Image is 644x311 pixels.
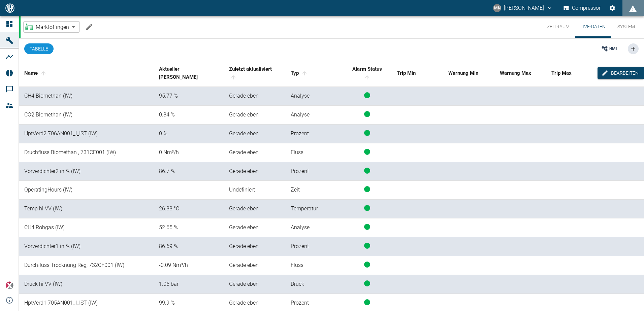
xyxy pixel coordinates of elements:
[229,149,280,157] div: 26.9.2025, 13:58:55
[19,200,154,218] td: Temp hi VV (IW)
[542,16,575,38] button: Zeitraum
[364,280,370,286] span: status-running
[546,60,598,87] th: Trip Max
[364,92,370,98] span: status-running
[159,186,218,194] div: -
[229,92,280,100] div: 26.9.2025, 13:58:55
[606,2,618,14] button: Einstellungen
[494,60,546,87] th: Warnung Max
[562,2,602,14] button: Compressor
[36,23,69,31] span: Marktoffingen
[154,60,224,87] th: Aktueller [PERSON_NAME]
[159,205,218,213] div: 26.875 °C
[5,281,13,289] img: Xplore Logo
[19,162,154,181] td: Vorverdichter2 in % (IW)
[159,111,218,119] div: 0.84266025 %
[229,111,280,119] div: 26.9.2025, 13:58:55
[391,60,443,87] th: Trip Min
[364,149,370,155] span: status-running
[229,130,280,138] div: 26.9.2025, 13:58:55
[492,2,554,14] button: neumann@arcanum-energy.de
[285,275,343,294] td: Druck
[363,74,372,80] span: sort-status
[229,280,280,288] div: 26.9.2025, 13:58:55
[285,143,343,162] td: Fluss
[300,70,309,76] span: sort-type
[159,280,218,288] div: 1.0601852 bar
[609,46,617,52] span: HMI
[19,87,154,106] td: CH4 Biomethan (IW)
[364,262,370,268] span: status-running
[364,243,370,249] span: status-running
[19,237,154,256] td: Vorverdichter1 in % (IW)
[229,262,280,269] div: 26.9.2025, 13:58:55
[285,60,343,87] th: Typ
[285,125,343,143] td: Prozent
[285,200,343,218] td: Temperatur
[159,92,218,100] div: 95.77011 %
[364,224,370,230] span: status-running
[229,205,280,213] div: 26.9.2025, 13:58:55
[364,168,370,174] span: status-running
[285,162,343,181] td: Prozent
[19,60,154,87] th: Name
[575,16,611,38] button: Live-Daten
[19,218,154,237] td: CH4 Rohgas (IW)
[224,181,286,200] td: Undefiniert
[229,168,280,175] div: 26.9.2025, 13:58:55
[25,23,69,31] a: Marktoffingen
[159,130,218,138] div: 0 %
[493,4,501,12] div: MN
[159,243,218,250] div: 86.694336 %
[611,16,641,38] button: System
[598,67,644,79] button: edit-alarms
[83,20,96,34] button: Machine bearbeiten
[5,3,15,12] img: logo
[19,275,154,294] td: Druck hi VV (IW)
[19,256,154,275] td: Durchfluss Trocknung Reg, 732CF001 (IW)
[364,111,370,117] span: status-running
[364,205,370,211] span: status-running
[229,299,280,307] div: 26.9.2025, 13:58:55
[229,243,280,250] div: 26.9.2025, 13:58:55
[364,130,370,136] span: status-running
[229,224,280,232] div: 26.9.2025, 13:58:55
[343,60,391,87] th: Alarm Status
[364,299,370,305] span: status-running
[159,149,218,157] div: 0 Nm³/h
[19,125,154,143] td: HptVerd2 706AN001_I_IST (IW)
[364,186,370,192] span: status-running
[159,262,218,269] div: -0.08680555 Nm³/h
[159,224,218,232] div: 52.65089 %
[285,237,343,256] td: Prozent
[229,74,238,80] span: sort-time
[24,43,54,54] button: Tabelle
[19,181,154,200] td: OperatingHours (IW)
[285,218,343,237] td: Analyse
[39,70,48,76] span: sort-name
[159,299,218,307] div: 99.90234 %
[285,181,343,200] td: Zeit
[285,106,343,125] td: Analyse
[159,168,218,175] div: 86.70044 %
[224,60,286,87] th: Zuletzt aktualisiert
[19,143,154,162] td: Druchfluss Biomethan , 731CF001 (IW)
[285,87,343,106] td: Analyse
[443,60,494,87] th: Warnung Min
[285,256,343,275] td: Fluss
[19,106,154,125] td: CO2 Biomethan (IW)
